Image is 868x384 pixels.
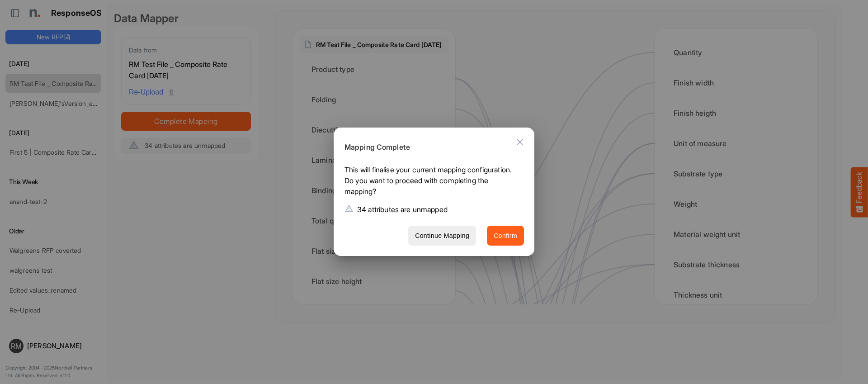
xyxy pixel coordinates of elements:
[357,204,448,215] p: 34 attributes are unmapped
[494,230,517,242] span: Confirm
[344,164,517,200] p: This will finalise your current mapping configuration. Do you want to proceed with completing the...
[344,142,517,153] h6: Mapping Complete
[509,131,531,153] button: Close dialog
[415,230,469,242] span: Continue Mapping
[408,226,476,246] button: Continue Mapping
[487,226,524,246] button: Confirm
